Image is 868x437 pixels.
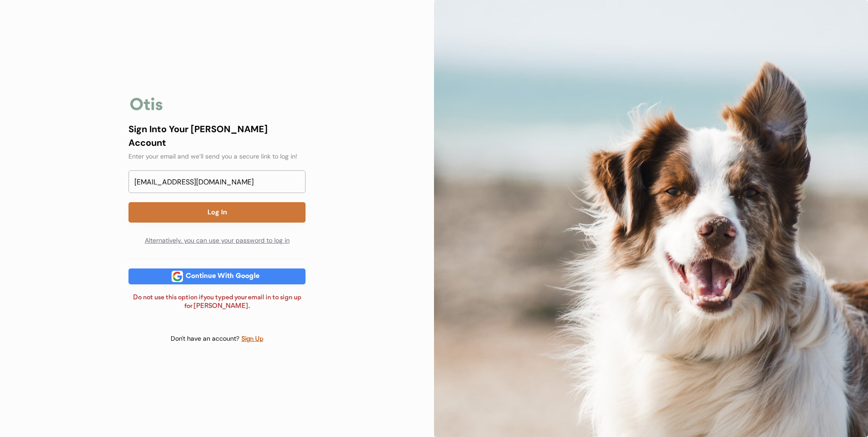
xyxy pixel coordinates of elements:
[183,273,262,280] div: Continue With Google
[241,334,264,344] div: Sign Up
[128,170,306,193] input: Email Address
[171,334,241,343] div: Don't have an account?
[128,152,306,161] div: Enter your email and we’ll send you a secure link to log in!
[128,232,306,250] div: Alternatively, you can use your password to log in
[128,122,306,149] div: Sign Into Your [PERSON_NAME] Account
[128,202,306,223] button: Log In
[128,293,306,311] div: Do not use this option if you typed your email in to sign up for [PERSON_NAME].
